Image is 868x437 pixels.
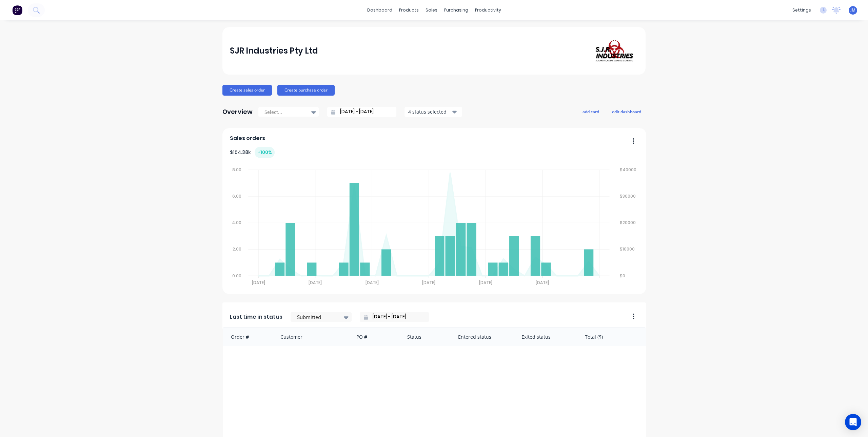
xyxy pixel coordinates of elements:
[366,280,379,285] tspan: [DATE]
[422,280,436,285] tspan: [DATE]
[232,167,241,173] tspan: 8.00
[223,328,274,346] div: Order #
[405,107,462,117] button: 4 status selected
[479,280,493,285] tspan: [DATE]
[578,107,604,116] button: add card
[850,7,855,13] span: JM
[578,328,646,346] div: Total ($)
[472,5,505,15] div: productivity
[422,5,441,15] div: sales
[789,5,814,15] div: settings
[252,280,265,285] tspan: [DATE]
[255,147,275,158] div: + 100 %
[451,328,515,346] div: Entered status
[222,85,272,96] button: Create sales order
[274,328,350,346] div: Customer
[620,246,635,252] tspan: $10000
[232,220,241,225] tspan: 4.00
[232,193,241,199] tspan: 6.00
[591,37,638,65] img: SJR Industries Pty Ltd
[368,312,426,322] input: Filter by date
[396,5,422,15] div: products
[230,134,265,142] span: Sales orders
[515,328,578,346] div: Exited status
[277,85,335,96] button: Create purchase order
[620,193,636,199] tspan: $30000
[12,5,22,15] img: Factory
[536,280,549,285] tspan: [DATE]
[845,414,861,430] div: Open Intercom Messenger
[608,107,646,116] button: edit dashboard
[233,246,241,252] tspan: 2.00
[441,5,472,15] div: purchasing
[350,328,400,346] div: PO #
[620,167,637,173] tspan: $40000
[309,280,322,285] tspan: [DATE]
[400,328,451,346] div: Status
[230,44,318,58] div: SJR Industries Pty Ltd
[230,147,275,158] div: $ 154.38k
[232,273,241,279] tspan: 0.00
[230,313,282,321] span: Last time in status
[408,108,451,115] div: 4 status selected
[222,105,253,119] div: Overview
[620,273,626,279] tspan: $0
[364,5,396,15] a: dashboard
[620,220,636,225] tspan: $20000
